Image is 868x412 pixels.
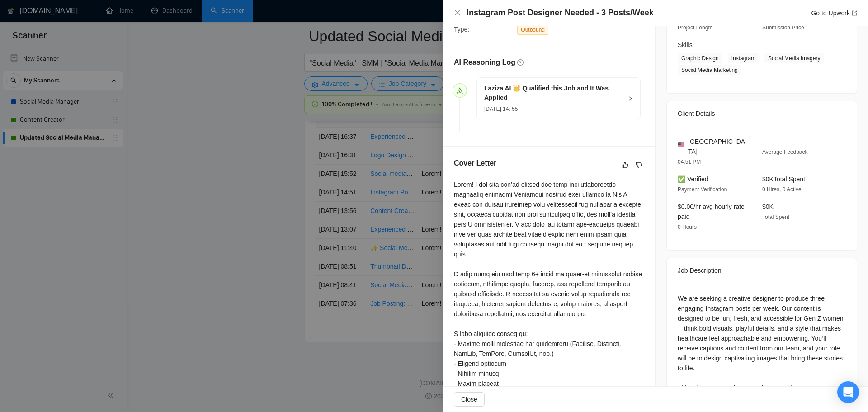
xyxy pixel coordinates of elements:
img: 🇺🇸 [678,142,684,148]
span: $0.00/hr avg hourly rate paid [678,203,745,220]
span: Total Spent [762,214,789,220]
span: dislike [636,161,642,169]
span: Project Length [678,24,712,31]
span: - [762,138,764,145]
span: $0K Total Spent [762,175,805,183]
span: send [457,87,463,94]
span: $0K [762,203,774,210]
span: 04:51 PM [678,159,701,165]
span: 0 Hires, 0 Active [762,186,802,193]
span: 0 Hours [678,224,697,230]
span: Social Media Imagery [764,53,824,63]
span: Type: [454,26,469,33]
span: Skills [678,41,693,48]
span: [DATE] 14: 55 [484,106,518,112]
span: [GEOGRAPHIC_DATA] [688,137,748,156]
h4: Instagram Post Designer Needed - 3 Posts/Week [467,7,654,19]
a: Go to Upworkexport [811,9,857,17]
span: like [622,161,628,169]
span: close [454,9,461,16]
h5: Laziza AI 👑 Qualified this Job and It Was Applied [484,84,622,103]
span: Instagram [728,53,759,63]
span: right [627,96,633,101]
div: Open Intercom Messenger [837,381,859,403]
span: ✅ Verified [678,175,708,183]
h5: Cover Letter [454,158,496,169]
span: Graphic Design [678,53,722,63]
span: Close [461,394,477,404]
h5: AI Reasoning Log [454,57,515,68]
div: Job Description [678,258,846,283]
span: export [852,10,857,16]
button: Close [454,9,461,17]
div: Client Details [678,101,846,126]
span: Social Media Marketing [678,65,741,75]
span: Payment Verification [678,186,727,193]
button: Close [454,392,485,407]
button: like [620,160,631,170]
span: question-circle [517,59,524,66]
span: Submission Price [762,24,804,31]
span: Outbound [517,25,548,35]
button: dislike [633,160,644,170]
span: Average Feedback [762,149,808,155]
